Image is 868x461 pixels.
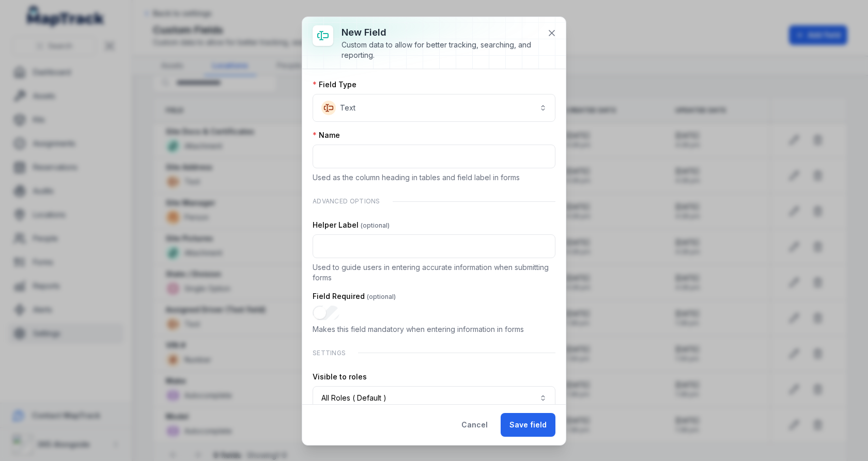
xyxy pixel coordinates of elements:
[313,94,555,122] button: Text
[313,324,555,335] p: Makes this field mandatory when entering information in forms
[313,220,390,230] label: Helper Label
[313,386,555,410] button: All Roles ( Default )
[313,343,555,363] div: Settings
[313,191,555,212] div: Advanced Options
[313,291,396,301] label: Field Required
[313,372,367,382] label: Visible to roles
[342,25,539,40] h3: New field
[342,40,539,60] div: Custom data to allow for better tracking, searching, and reporting.
[313,172,555,183] p: Used as the column heading in tables and field label in forms
[453,413,497,437] button: Cancel
[501,413,555,437] button: Save field
[313,145,555,168] input: :r1jd:-form-item-label
[313,130,340,140] label: Name
[313,306,339,320] input: :r1jg:-form-item-label
[313,262,555,283] p: Used to guide users in entering accurate information when submitting forms
[313,234,555,258] input: :r1jf:-form-item-label
[313,80,357,90] label: Field Type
